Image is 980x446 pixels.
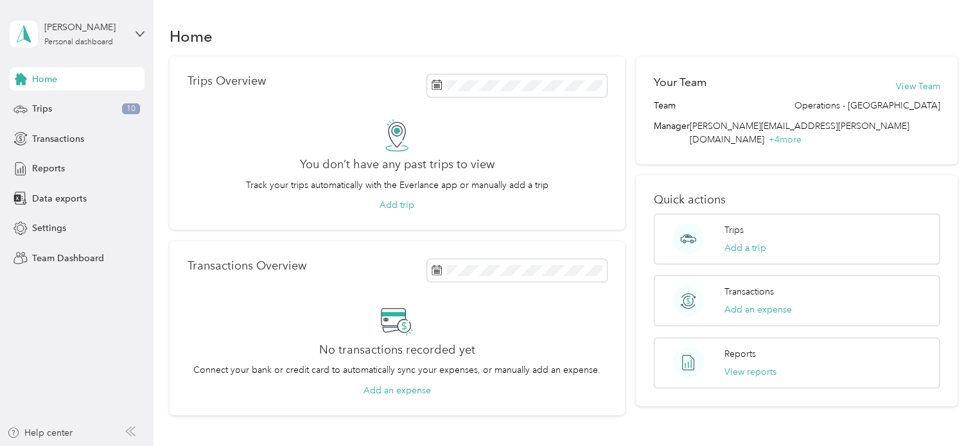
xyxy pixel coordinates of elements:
p: Track your trips automatically with the Everlance app or manually add a trip [246,178,548,192]
button: View reports [724,365,776,379]
h2: Your Team [654,74,706,90]
h2: You don’t have any past trips to view [300,158,494,171]
div: Personal dashboard [44,39,113,46]
button: View Team [895,80,940,93]
p: Trips [724,223,744,237]
h1: Home [170,30,213,43]
span: [PERSON_NAME][EMAIL_ADDRESS][PERSON_NAME][DOMAIN_NAME] [690,121,909,145]
p: Reports [724,347,756,361]
span: Reports [32,162,65,175]
h2: No transactions recorded yet [319,343,475,357]
span: Team [654,99,676,112]
span: Transactions [32,132,84,146]
span: Operations - [GEOGRAPHIC_DATA] [794,99,940,112]
span: Team Dashboard [32,252,104,265]
button: Add a trip [724,241,766,255]
span: Data exports [32,192,87,205]
span: 10 [122,103,140,115]
p: Quick actions [654,193,940,207]
button: Add an expense [363,384,431,397]
span: Trips [32,102,52,116]
button: Add trip [380,198,414,212]
span: Home [32,73,57,86]
div: [PERSON_NAME] [44,21,125,34]
button: Add an expense [724,303,792,316]
button: Help center [7,426,73,440]
p: Connect your bank or credit card to automatically sync your expenses, or manually add an expense. [193,363,600,377]
p: Transactions Overview [188,259,306,273]
span: Manager [654,119,690,146]
p: Transactions [724,285,774,298]
span: Settings [32,221,66,235]
iframe: Everlance-gr Chat Button Frame [908,374,980,446]
p: Trips Overview [188,74,266,88]
span: + 4 more [769,134,801,145]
